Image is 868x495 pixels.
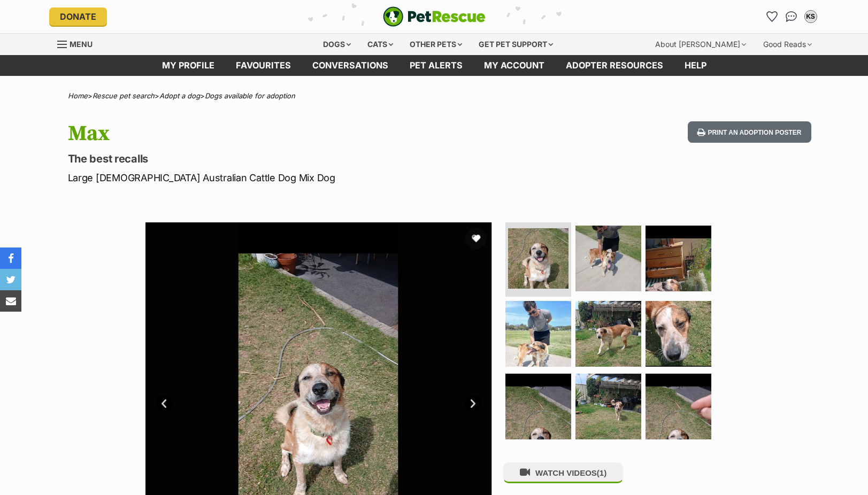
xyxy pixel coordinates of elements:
[648,34,754,55] div: About [PERSON_NAME]
[646,374,711,439] img: Photo of Max
[383,6,486,27] a: PetRescue
[70,40,93,49] span: Menu
[555,55,674,76] a: Adopter resources
[505,374,571,439] img: Photo of Max
[756,34,819,55] div: Good Reads
[49,7,107,26] a: Donate
[764,8,819,25] ul: Account quick links
[688,121,811,143] button: Print an adoption poster
[68,171,520,185] p: Large [DEMOGRAPHIC_DATA] Australian Cattle Dog Mix Dog
[508,228,569,289] img: Photo of Max
[93,91,155,100] a: Rescue pet search
[68,151,520,166] p: The best recalls
[402,34,470,55] div: Other pets
[805,11,816,22] div: KS
[575,226,641,291] img: Photo of Max
[646,301,711,367] img: Photo of Max
[383,6,486,27] img: logo-e224e6f780fb5917bec1dbf3a21bbac754714ae5b6737aabdf751b685950b380.svg
[316,34,358,55] div: Dogs
[151,55,225,76] a: My profile
[786,11,797,22] img: chat-41dd97257d64d25036548639549fe6c8038ab92f7586957e7f3b1b290dea8141.svg
[503,462,623,483] button: WATCH VIDEOS(1)
[68,121,520,146] h1: Max
[68,91,88,100] a: Home
[41,92,827,100] div: > > >
[471,34,560,55] div: Get pet support
[465,228,487,249] button: favourite
[57,34,100,53] a: Menu
[473,55,555,76] a: My account
[225,55,302,76] a: Favourites
[674,55,717,76] a: Help
[783,8,800,25] a: Conversations
[764,8,781,25] a: Favourites
[360,34,401,55] div: Cats
[505,301,571,367] img: Photo of Max
[465,396,481,412] a: Next
[597,468,606,477] span: (1)
[802,8,819,25] button: My account
[156,396,172,412] a: Prev
[646,226,711,291] img: Photo of Max
[575,374,641,439] img: Photo of Max
[399,55,473,76] a: Pet alerts
[302,55,399,76] a: conversations
[575,301,641,367] img: Photo of Max
[205,91,295,100] a: Dogs available for adoption
[159,91,200,100] a: Adopt a dog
